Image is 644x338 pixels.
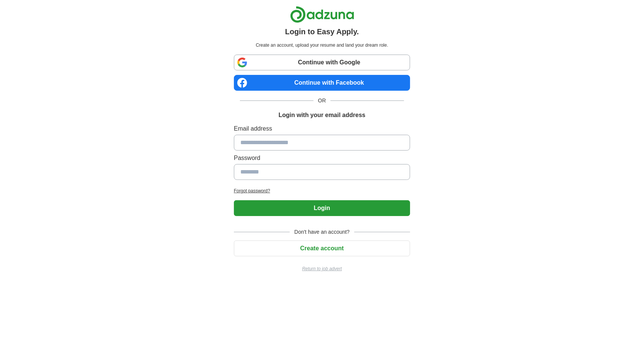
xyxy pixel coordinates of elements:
[234,245,410,251] a: Create account
[234,124,410,133] label: Email address
[314,97,330,105] span: OR
[278,111,365,120] h1: Login with your email address
[234,55,410,70] a: Continue with Google
[290,228,354,236] span: Don't have an account?
[234,200,410,216] button: Login
[234,241,410,256] button: Create account
[234,75,410,91] a: Continue with Facebook
[290,6,354,23] img: Adzuna logo
[285,26,359,37] h1: Login to Easy Apply.
[235,42,409,49] p: Create an account, upload your resume and land your dream role.
[234,265,410,272] a: Return to job advert
[234,187,410,194] a: Forgot password?
[234,154,410,163] label: Password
